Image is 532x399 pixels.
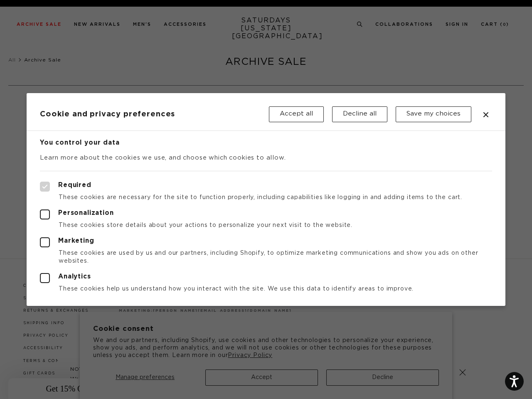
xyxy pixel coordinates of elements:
[40,222,492,229] p: These cookies store details about your actions to personalize your next visit to the website.
[396,106,471,122] button: Save my choices
[40,209,492,219] label: Personalization
[40,153,492,163] p: Learn more about the cookies we use, and choose which cookies to allow.
[332,106,387,122] button: Decline all
[269,106,324,122] button: Accept all
[40,182,492,192] label: Required
[40,110,269,119] h2: Cookie and privacy preferences
[40,285,492,293] p: These cookies help us understand how you interact with the site. We use this data to identify are...
[40,249,492,264] p: These cookies are used by us and our partners, including Shopify, to optimize marketing communica...
[40,273,492,283] label: Analytics
[481,110,491,120] button: Close dialog
[40,237,492,247] label: Marketing
[40,194,492,201] p: These cookies are necessary for the site to function properly, including capabilities like loggin...
[40,140,492,147] h3: You control your data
